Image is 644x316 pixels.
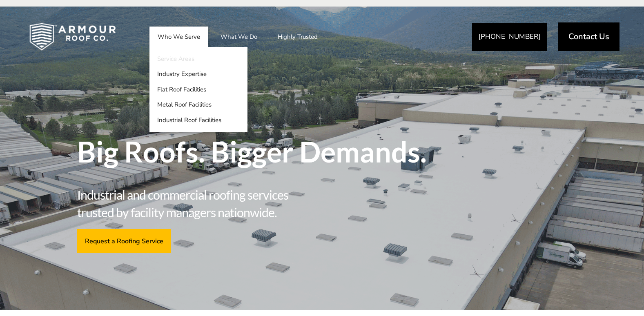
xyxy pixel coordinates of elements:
[149,112,247,128] a: Industrial Roof Facilities
[16,16,129,57] img: Industrial and Commercial Roofing Company | Armour Roof Co.
[77,186,319,221] span: Industrial and commercial roofing services trusted by facility managers nationwide.
[77,229,171,252] a: Request a Roofing Service
[149,67,247,82] a: Industry Expertise
[149,51,247,67] a: Service Areas
[149,27,208,47] a: Who We Serve
[149,97,247,113] a: Metal Roof Facilities
[568,33,609,41] span: Contact Us
[77,137,441,166] span: Big Roofs. Bigger Demands.
[558,22,619,51] a: Contact Us
[270,27,326,47] a: Highly Trusted
[85,237,163,245] span: Request a Roofing Service
[149,82,247,97] a: Flat Roof Facilities
[472,23,547,51] a: [PHONE_NUMBER]
[212,27,265,47] a: What We Do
